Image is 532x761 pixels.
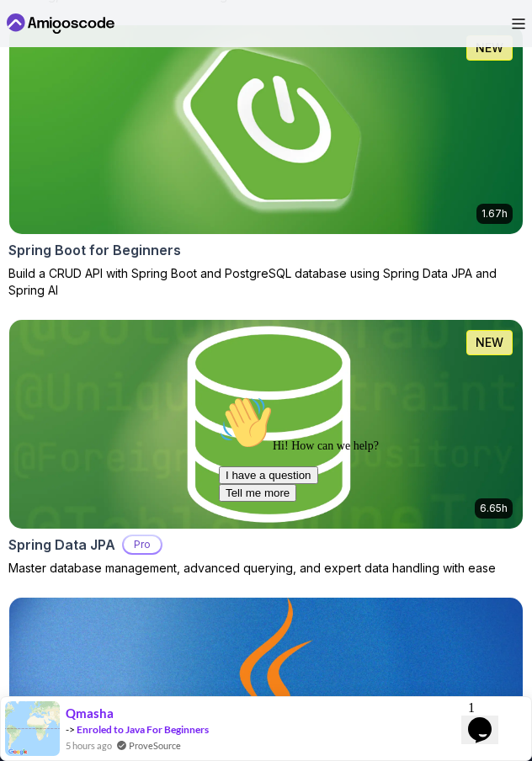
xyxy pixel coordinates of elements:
[8,240,181,260] h2: Spring Boot for Beginners
[8,265,524,299] p: Build a CRUD API with Spring Boot and PostgreSQL database using Spring Data JPA and Spring AI
[8,535,115,555] h2: Spring Data JPA
[66,706,114,721] span: Qmasha
[66,723,75,736] span: ->
[7,77,106,95] button: I have a question
[7,51,167,63] span: Hi! How can we help?
[7,7,310,113] div: 👋Hi! How can we help?I have a questionTell me more
[66,738,112,753] span: 5 hours ago
[77,723,209,736] a: Enroled to Java For Beginners
[481,207,508,221] p: 1.67h
[8,560,524,577] p: Master database management, advanced querying, and expert data handling with ease
[476,334,503,351] p: NEW
[512,19,525,29] button: Open Menu
[8,24,524,299] a: Spring Boot for Beginners card1.67hNEWSpring Boot for BeginnersBuild a CRUD API with Spring Boot ...
[8,319,524,577] a: Spring Data JPA card6.65hNEWSpring Data JPAProMaster database management, advanced querying, and ...
[7,7,61,61] img: :wave:
[5,701,60,756] img: provesource social proof notification image
[461,694,515,744] iframe: chat widget
[212,389,515,685] iframe: chat widget
[9,320,523,529] img: Spring Data JPA card
[129,738,181,753] a: ProveSource
[124,536,161,553] p: Pro
[476,40,503,56] p: NEW
[9,25,523,234] img: Spring Boot for Beginners card
[7,95,84,113] button: Tell me more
